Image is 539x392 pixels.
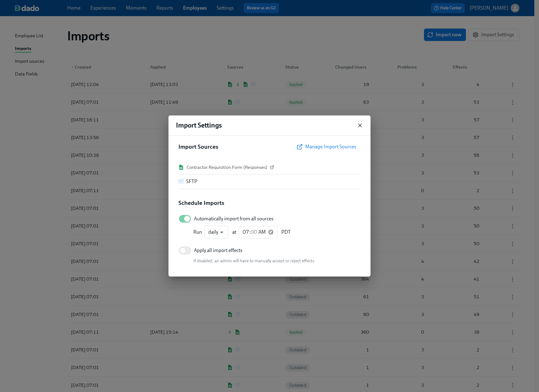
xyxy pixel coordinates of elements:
button: Manage Import Sources [293,141,361,153]
h4: Import Settings [176,121,222,130]
img: Contractor Requisition Form (Responses) [178,165,184,170]
span: at [232,229,236,236]
img: SFTP [178,179,184,184]
span: If disabled, an admin will have to manually accept or reject effects [193,258,314,264]
span: PDT [281,229,291,236]
h5: Schedule Imports [178,199,224,207]
span: Automatically import from all sources [194,215,274,222]
input: at [239,226,277,238]
div: daily [205,226,228,239]
span: Run [193,229,202,236]
span: Manage Import Sources [298,144,356,150]
span: Apply all import effects [194,247,242,254]
div: SFTP [186,178,197,185]
h5: Import Sources [178,143,218,151]
a: Contractor Requisition Form (Responses) [187,164,274,170]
